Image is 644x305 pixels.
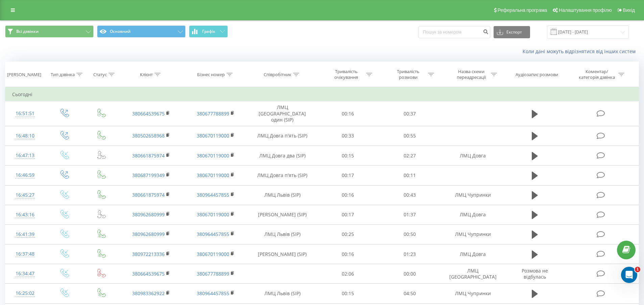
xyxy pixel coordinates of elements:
[379,284,441,303] td: 04:50
[317,126,379,146] td: 00:33
[440,224,505,244] td: ЛМЦ Чупринки
[248,101,317,126] td: ЛМЦ [GEOGRAPHIC_DATA] один (SIP)
[390,69,426,80] div: Тривалість розмови
[559,7,612,13] span: Налаштування профілю
[197,132,229,139] a: 380670119000
[12,189,38,202] div: 16:45:27
[132,211,165,218] a: 380962680999
[317,185,379,205] td: 00:16
[197,152,229,159] a: 380670119000
[197,72,225,78] div: Бізнес номер
[248,185,317,205] td: ЛМЦ Львів (SIP)
[12,247,38,261] div: 16:37:48
[132,152,165,159] a: 380661875974
[317,146,379,166] td: 00:15
[440,264,505,284] td: ЛМЦ [GEOGRAPHIC_DATA]
[97,25,186,38] button: Основний
[132,172,165,178] a: 380687199349
[379,205,441,224] td: 01:37
[440,185,505,205] td: ЛМЦ Чупринки
[317,264,379,284] td: 02:06
[577,69,617,80] div: Коментар/категорія дзвінка
[197,251,229,257] a: 380670119000
[498,7,547,13] span: Реферальна програма
[379,224,441,244] td: 00:50
[264,72,291,78] div: Співробітник
[12,169,38,182] div: 16:46:59
[12,129,38,143] div: 16:48:10
[140,72,153,78] div: Клієнт
[317,101,379,126] td: 00:16
[12,107,38,120] div: 16:51:51
[379,244,441,264] td: 01:23
[132,270,165,277] a: 380664539675
[248,284,317,303] td: ЛМЦ Львів (SIP)
[440,205,505,224] td: ЛМЦ Довга
[379,126,441,146] td: 00:55
[16,29,39,34] span: Всі дзвінки
[132,110,165,117] a: 380664539675
[317,205,379,224] td: 00:17
[317,244,379,264] td: 00:16
[5,88,639,101] td: Сьогодні
[12,287,38,300] div: 16:25:02
[453,69,489,80] div: Назва схеми переадресації
[379,264,441,284] td: 00:00
[132,132,165,139] a: 380502658968
[93,72,107,78] div: Статус
[12,208,38,221] div: 16:43:16
[197,270,229,277] a: 380677788899
[12,228,38,241] div: 16:41:39
[328,69,364,80] div: Тривалість очікування
[12,267,38,280] div: 16:34:47
[197,211,229,218] a: 380670119000
[248,244,317,264] td: [PERSON_NAME] (SIP)
[248,224,317,244] td: ЛМЦ Львів (SIP)
[5,25,94,38] button: Всі дзвінки
[248,205,317,224] td: [PERSON_NAME] (SIP)
[379,101,441,126] td: 00:37
[189,25,228,38] button: Графік
[248,166,317,185] td: ЛМЦ Довга п'ять (SIP)
[522,267,548,280] span: Розмова не відбулась
[248,146,317,166] td: ЛМЦ Довга два (SIP)
[516,72,558,78] div: Аудіозапис розмови
[12,149,38,162] div: 16:47:13
[494,26,530,38] button: Експорт
[132,192,165,198] a: 380661875974
[132,251,165,257] a: 380972213336
[51,72,75,78] div: Тип дзвінка
[379,166,441,185] td: 00:11
[317,284,379,303] td: 00:15
[621,267,637,283] iframe: Intercom live chat
[317,224,379,244] td: 00:25
[197,110,229,117] a: 380677788899
[440,284,505,303] td: ЛМЦ Чупринки
[635,267,640,272] span: 1
[419,26,490,38] input: Пошук за номером
[132,231,165,237] a: 380962680999
[197,172,229,178] a: 380670119000
[623,7,635,13] span: Вихід
[132,290,165,297] a: 380983362922
[7,72,41,78] div: [PERSON_NAME]
[379,146,441,166] td: 02:27
[197,192,229,198] a: 380964457855
[248,126,317,146] td: ЛМЦ Довга п'ять (SIP)
[440,244,505,264] td: ЛМЦ Довга
[197,231,229,237] a: 380964457855
[379,185,441,205] td: 00:43
[440,146,505,166] td: ЛМЦ Довга
[202,29,215,34] span: Графік
[523,48,639,55] a: Коли дані можуть відрізнятися вiд інших систем
[317,166,379,185] td: 00:17
[197,290,229,297] a: 380964457855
